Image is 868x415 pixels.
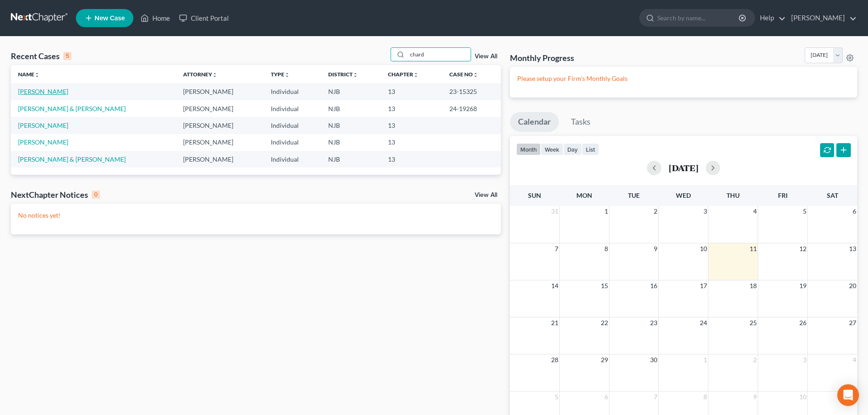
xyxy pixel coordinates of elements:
[752,354,758,365] span: 2
[798,392,807,402] span: 10
[284,72,290,78] i: unfold_more
[787,10,857,26] a: [PERSON_NAME]
[699,243,708,254] span: 10
[752,392,758,402] span: 9
[848,280,857,291] span: 20
[827,191,838,199] span: Sat
[264,83,321,100] td: Individual
[653,206,658,217] span: 2
[600,317,609,328] span: 22
[604,243,609,254] span: 8
[328,71,358,78] a: Districtunfold_more
[264,134,321,151] td: Individual
[94,15,125,22] span: New Case
[517,74,850,83] p: Please setup your Firm's Monthly Goals
[541,143,563,155] button: week
[92,191,100,199] div: 0
[11,189,100,200] div: NextChapter Notices
[475,192,497,198] a: View All
[381,83,442,100] td: 13
[18,105,126,112] a: [PERSON_NAME] & [PERSON_NAME]
[550,280,559,291] span: 14
[848,243,857,254] span: 13
[18,121,68,129] a: [PERSON_NAME]
[18,155,126,163] a: [PERSON_NAME] & [PERSON_NAME]
[510,112,559,132] a: Calendar
[381,134,442,151] td: 13
[649,280,658,291] span: 16
[798,243,807,254] span: 12
[752,206,758,217] span: 4
[848,317,857,328] span: 27
[604,206,609,217] span: 1
[388,71,419,78] a: Chapterunfold_more
[473,72,478,78] i: unfold_more
[628,191,640,199] span: Tue
[321,134,381,151] td: NJB
[550,206,559,217] span: 31
[18,138,68,146] a: [PERSON_NAME]
[755,10,786,26] a: Help
[449,71,478,78] a: Case Nounfold_more
[582,143,599,155] button: list
[381,117,442,134] td: 13
[264,117,321,134] td: Individual
[176,100,263,117] td: [PERSON_NAME]
[778,191,788,199] span: Fri
[749,280,758,291] span: 18
[264,100,321,117] td: Individual
[576,191,592,199] span: Mon
[657,9,740,26] input: Search by name...
[264,151,321,168] td: Individual
[703,354,708,365] span: 1
[649,354,658,365] span: 30
[475,53,497,60] a: View All
[321,117,381,134] td: NJB
[798,317,807,328] span: 26
[175,10,233,26] a: Client Portal
[703,392,708,402] span: 8
[176,83,263,100] td: [PERSON_NAME]
[271,71,290,78] a: Typeunfold_more
[510,52,574,63] h3: Monthly Progress
[726,191,740,199] span: Thu
[63,52,71,60] div: 5
[649,317,658,328] span: 23
[563,112,599,132] a: Tasks
[749,317,758,328] span: 25
[802,206,807,217] span: 5
[321,151,381,168] td: NJB
[381,151,442,168] td: 13
[703,206,708,217] span: 3
[442,100,501,117] td: 24-19268
[212,72,217,78] i: unfold_more
[699,317,708,328] span: 24
[699,280,708,291] span: 17
[528,191,541,199] span: Sun
[516,143,541,155] button: month
[176,151,263,168] td: [PERSON_NAME]
[600,280,609,291] span: 15
[18,71,40,78] a: Nameunfold_more
[136,10,175,26] a: Home
[550,354,559,365] span: 28
[442,83,501,100] td: 23-15325
[852,354,857,365] span: 4
[802,354,807,365] span: 3
[563,143,582,155] button: day
[413,72,419,78] i: unfold_more
[183,71,217,78] a: Attorneyunfold_more
[554,392,559,402] span: 5
[600,354,609,365] span: 29
[604,392,609,402] span: 6
[852,206,857,217] span: 6
[653,243,658,254] span: 9
[554,243,559,254] span: 7
[669,163,698,173] h2: [DATE]
[837,384,859,406] div: Open Intercom Messenger
[34,72,40,78] i: unfold_more
[381,100,442,117] td: 13
[550,317,559,328] span: 21
[353,72,358,78] i: unfold_more
[176,117,263,134] td: [PERSON_NAME]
